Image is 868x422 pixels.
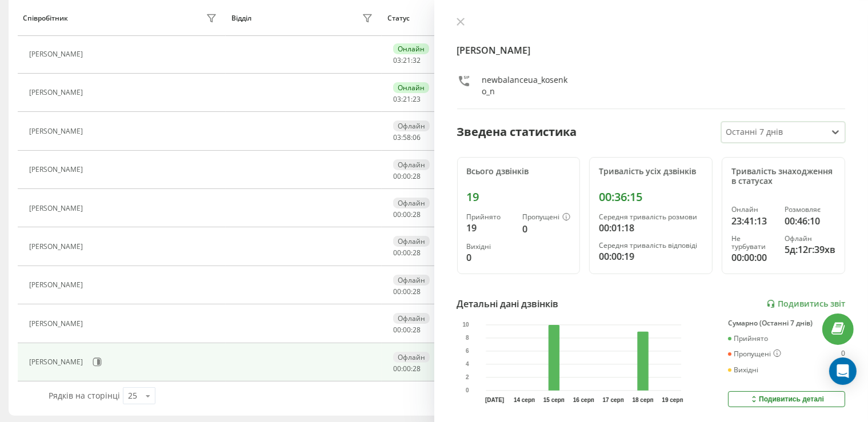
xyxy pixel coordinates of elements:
[393,248,401,258] span: 00
[29,204,86,212] div: [PERSON_NAME]
[731,167,835,186] div: Тривалість знаходження в статусах
[731,214,775,228] div: 23:41:13
[841,349,845,359] div: 0
[403,55,411,65] span: 21
[403,210,411,219] span: 00
[23,14,68,22] div: Співробітник
[29,358,86,366] div: [PERSON_NAME]
[749,395,824,404] div: Подивитись деталі
[393,249,421,257] div: : :
[728,349,781,359] div: Пропущені
[785,206,835,214] div: Розмовляє
[393,132,401,142] span: 03
[599,242,703,250] div: Середня тривалість відповіді
[785,214,835,228] div: 00:46:10
[393,211,421,219] div: : :
[413,364,421,373] span: 28
[467,213,514,221] div: Прийнято
[393,198,430,208] div: Офлайн
[29,50,86,58] div: [PERSON_NAME]
[573,397,594,403] text: 16 серп
[413,171,421,181] span: 28
[393,287,401,296] span: 00
[731,206,775,214] div: Онлайн
[829,357,857,385] div: Open Intercom Messenger
[393,364,401,373] span: 00
[731,235,775,251] div: Не турбувати
[466,348,469,355] text: 6
[128,390,137,401] div: 25
[393,326,421,334] div: : :
[393,210,401,219] span: 00
[522,222,570,236] div: 0
[599,221,703,235] div: 00:01:18
[393,171,401,181] span: 00
[466,388,469,394] text: 0
[632,397,653,403] text: 18 серп
[457,123,577,140] div: Зведена статистика
[393,43,429,54] div: Онлайн
[393,94,401,104] span: 03
[393,57,421,65] div: : :
[543,397,564,403] text: 15 серп
[403,132,411,142] span: 58
[728,391,845,407] button: Подивитись деталі
[728,319,845,327] div: Сумарно (Останні 7 днів)
[467,190,571,204] div: 19
[393,236,430,247] div: Офлайн
[413,55,421,65] span: 32
[462,322,469,328] text: 10
[413,210,421,219] span: 28
[393,325,401,335] span: 00
[728,335,768,343] div: Прийнято
[49,390,120,401] span: Рядків на сторінці
[599,167,703,176] div: Тривалість усіх дзвінків
[466,361,469,368] text: 4
[485,397,504,403] text: [DATE]
[29,320,86,328] div: [PERSON_NAME]
[602,397,623,403] text: 17 серп
[393,365,421,373] div: : :
[599,250,703,263] div: 00:00:19
[413,287,421,296] span: 28
[785,235,835,243] div: Офлайн
[466,335,469,341] text: 8
[393,275,430,286] div: Офлайн
[393,134,421,142] div: : :
[457,297,559,311] div: Детальні дані дзвінків
[393,172,421,180] div: : :
[482,74,571,97] div: newbalanceua_kosenko_n
[403,287,411,296] span: 00
[413,132,421,142] span: 06
[393,82,429,93] div: Онлайн
[387,14,410,22] div: Статус
[457,43,846,57] h4: [PERSON_NAME]
[467,167,571,176] div: Всього дзвінків
[29,89,86,97] div: [PERSON_NAME]
[467,251,514,264] div: 0
[393,159,430,170] div: Офлайн
[393,95,421,103] div: : :
[403,94,411,104] span: 21
[731,251,775,264] div: 00:00:00
[393,120,430,131] div: Офлайн
[413,325,421,335] span: 28
[393,288,421,296] div: : :
[29,243,86,251] div: [PERSON_NAME]
[522,213,570,222] div: Пропущені
[393,313,430,324] div: Офлайн
[728,366,758,374] div: Вихідні
[513,397,534,403] text: 14 серп
[413,248,421,258] span: 28
[467,243,514,251] div: Вихідні
[403,248,411,258] span: 00
[785,243,835,256] div: 5д:12г:39хв
[403,364,411,373] span: 00
[766,299,845,309] a: Подивитись звіт
[413,94,421,104] span: 23
[467,221,514,235] div: 19
[403,325,411,335] span: 00
[403,171,411,181] span: 00
[231,14,251,22] div: Відділ
[29,127,86,135] div: [PERSON_NAME]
